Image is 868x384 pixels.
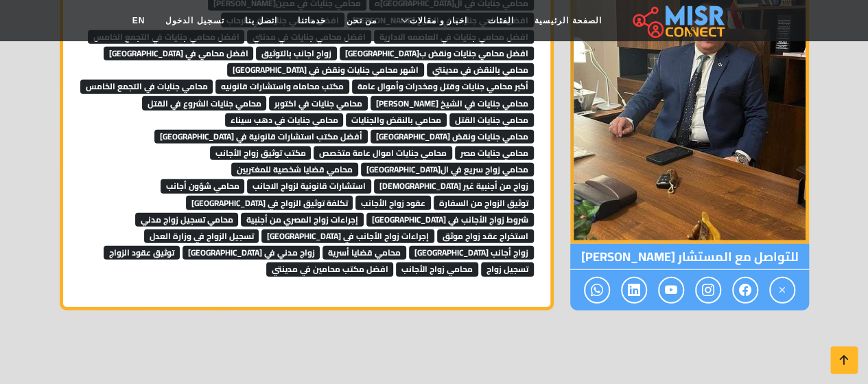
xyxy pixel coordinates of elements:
span: للتواصل مع المستشار [PERSON_NAME] [570,244,809,270]
span: زواج اجانب بالتوثيق [256,47,337,60]
a: افضل مكتب محامين في مدينتي [266,258,394,278]
a: محامي شؤون أجانب [161,174,245,195]
a: محامي جنايات في دهب سيناء [225,109,344,129]
span: إجراءات زواج الأجانب في [GEOGRAPHIC_DATA] [261,229,434,243]
span: محامي جنايات مصر [455,146,534,160]
a: توثيق عقود الزواج [104,241,180,262]
a: افضل محامي جنايات ونقض ب[GEOGRAPHIC_DATA] [340,42,534,63]
span: إجراءات زواج المصري من أجنبية [241,213,364,227]
a: محامي بالنقض في مدينتي [427,58,534,79]
span: تسجيل زواج [481,262,534,276]
span: اشهر محامي جنايات ونقض في [GEOGRAPHIC_DATA] [227,63,424,77]
a: تسجيل زواج [481,258,534,278]
a: EN [122,8,156,34]
span: محامي جنايات ونقض [GEOGRAPHIC_DATA] [371,130,534,144]
span: افضل مكتب محامين في مدينتي [266,262,394,276]
a: أفضل مكتب استشارات قانونية في [GEOGRAPHIC_DATA] [154,125,368,146]
a: عقود زواج الأجانب [355,192,431,212]
span: تسجيل الزواج في وزارة العدل [144,229,259,243]
a: محامي زواج الأجانب [396,258,478,278]
span: عقود زواج الأجانب [355,196,431,210]
span: تكلفة توثيق الزواج في [GEOGRAPHIC_DATA] [186,196,353,210]
span: أكبر محامي جنايات وقتل ومخدرات وأموال عامة [352,80,534,93]
span: استشارات قانونية لزواج الاجانب [247,179,371,193]
a: شروط زواج الأجانب في [GEOGRAPHIC_DATA] [366,208,534,229]
a: زواج أجانب [GEOGRAPHIC_DATA] [409,241,534,262]
a: من نحن [336,8,387,34]
span: محامي جنايات في اكتوبر [269,96,368,110]
span: زواج من أجنبية غير [DEMOGRAPHIC_DATA] [374,179,534,193]
a: إجراءات زواج المصري من أجنبية [241,208,364,229]
a: زواج اجانب بالتوثيق [256,42,337,63]
a: محامي بالنقض والجنايات [346,109,447,129]
span: افضل محامي جنايات ونقض ب[GEOGRAPHIC_DATA] [340,47,534,60]
a: محامي قضايا شخصية للمغتربين [231,158,358,179]
a: مكتب توثيق زواج الأجانب [210,142,312,162]
span: زواج أجانب [GEOGRAPHIC_DATA] [409,246,534,260]
span: محامي بالنقض في مدينتي [427,63,534,77]
a: اشهر محامي جنايات ونقض في [GEOGRAPHIC_DATA] [227,58,424,79]
a: محامي جنايات القتل [449,109,534,129]
span: مكتب محاماه واستشارات قانونيه [215,80,349,93]
a: محامي جنايات في التجمع الخامس [80,75,213,95]
a: اخبار و مقالات [387,8,478,34]
a: إجراءات زواج الأجانب في [GEOGRAPHIC_DATA] [261,225,434,245]
a: استخراج عقد زواج موثق [437,225,534,245]
a: محامي جنايات اموال عامة متخصص [314,142,452,162]
span: محامي بالنقض والجنايات [346,113,447,127]
a: اتصل بنا [235,8,288,34]
span: محامي جنايات الشروع في القتل [142,96,267,110]
a: محامي جنايات في اكتوبر [269,92,368,113]
span: محامي زواج سريع في ال[GEOGRAPHIC_DATA] [361,163,534,177]
a: محامي تسجيل زواج مدني [135,208,239,229]
span: محامي جنايات في دهب سيناء [225,113,344,127]
a: خدماتنا [288,8,336,34]
span: محامي جنايات اموال عامة متخصص [314,146,452,160]
a: تكلفة توثيق الزواج في [GEOGRAPHIC_DATA] [186,192,353,212]
span: افضل محامي في [GEOGRAPHIC_DATA] [104,47,254,60]
a: تسجيل الزواج في وزارة العدل [144,225,259,245]
a: افضل محامي في [GEOGRAPHIC_DATA] [104,42,254,63]
span: توثيق عقود الزواج [104,246,180,260]
a: محامي جنايات ونقض [GEOGRAPHIC_DATA] [371,125,534,146]
a: استشارات قانونية لزواج الاجانب [247,174,371,195]
span: أفضل مكتب استشارات قانونية في [GEOGRAPHIC_DATA] [154,130,368,144]
a: محامي زواج سريع في ال[GEOGRAPHIC_DATA] [361,158,534,179]
a: الصفحة الرئيسية [524,8,611,34]
a: توثيق الزواج من السفارة [434,192,534,212]
span: محامي قضايا أسرية [322,246,406,260]
span: محامي تسجيل زواج مدني [135,213,239,227]
span: زواج مدني في [GEOGRAPHIC_DATA] [183,246,320,260]
img: main.misr_connect [633,3,725,38]
a: تسجيل الدخول [155,8,234,34]
span: محامي جنايات القتل [449,113,534,127]
a: مكتب محاماه واستشارات قانونيه [215,75,349,95]
a: محامي جنايات الشروع في القتل [142,92,267,113]
a: أكبر محامي جنايات وقتل ومخدرات وأموال عامة [352,75,534,95]
span: شروط زواج الأجانب في [GEOGRAPHIC_DATA] [366,213,534,227]
a: زواج من أجنبية غير [DEMOGRAPHIC_DATA] [374,174,534,195]
span: استخراج عقد زواج موثق [437,229,534,243]
span: محامي جنايات في التجمع الخامس [80,80,213,93]
a: محامي قضايا أسرية [322,241,406,262]
a: محامي جنايات مصر [455,142,534,162]
span: محامي زواج الأجانب [396,262,478,276]
span: مكتب توثيق زواج الأجانب [210,146,312,160]
a: الفئات [478,8,524,34]
span: محامي جنايات في الشيخ [PERSON_NAME] [371,96,534,110]
span: توثيق الزواج من السفارة [434,196,534,210]
span: اخبار و مقالات [410,14,467,27]
span: محامي شؤون أجانب [161,179,245,193]
a: محامي جنايات في الشيخ [PERSON_NAME] [371,92,534,113]
span: محامي قضايا شخصية للمغتربين [231,163,358,177]
a: زواج مدني في [GEOGRAPHIC_DATA] [183,241,320,262]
